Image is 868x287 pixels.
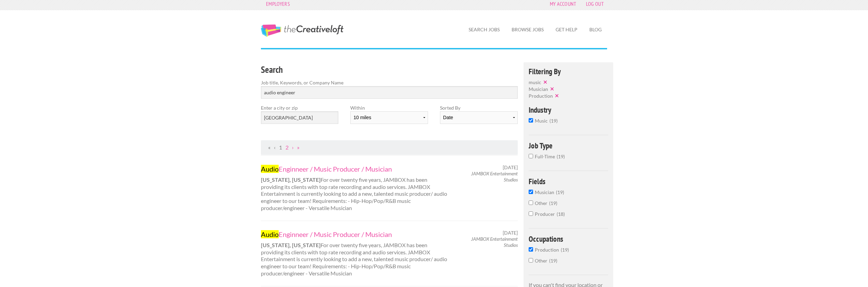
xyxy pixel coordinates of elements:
span: First Page [268,144,270,150]
em: JAMBOX Entertainment Studios [471,171,518,182]
strong: [US_STATE], [US_STATE] [261,242,321,248]
input: Search [261,86,518,99]
span: Production [529,93,553,99]
span: Full-Time [535,154,557,159]
span: 19 [549,258,557,264]
a: AudioEnginneer / Music Producer / Musician [261,230,451,239]
h3: Search [261,63,518,76]
a: Blog [584,22,607,37]
a: Next Page [292,144,294,150]
span: Production [535,247,561,253]
span: music [529,79,541,85]
h4: Job Type [529,142,608,149]
a: Get Help [550,22,583,37]
span: [DATE] [503,164,518,171]
input: Production19 [529,247,533,252]
button: ✕ [548,85,558,92]
label: Within [350,104,428,111]
input: Musician19 [529,190,533,194]
span: Producer [535,211,557,217]
span: 19 [549,118,558,124]
span: Musician [535,189,556,195]
input: Producer18 [529,211,533,216]
label: Sorted By [440,104,517,111]
a: Page 1 [279,144,282,150]
em: JAMBOX Entertainment Studios [471,236,518,248]
input: Full-Time19 [529,154,533,158]
mark: Audio [261,165,279,173]
h4: Industry [529,106,608,114]
h4: Occupations [529,235,608,243]
span: Previous Page [274,144,276,150]
div: For over twenty five years, JAMBOX has been providing its clients with top rate recording and aud... [255,230,457,277]
span: Musician [529,86,548,92]
a: Last Page, Page 2 [297,144,299,150]
label: Enter a city or zip [261,104,338,111]
span: Other [535,258,549,264]
button: ✕ [553,92,562,99]
span: Other [535,200,549,206]
strong: [US_STATE], [US_STATE] [261,176,321,183]
h4: Fields [529,177,608,185]
select: Sort results by [440,111,517,124]
span: 19 [561,247,569,253]
input: Other19 [529,201,533,205]
span: 18 [557,211,565,217]
a: AudioEnginneer / Music Producer / Musician [261,164,451,173]
span: 19 [557,154,565,159]
a: Page 2 [285,144,289,150]
span: 19 [556,189,564,195]
input: Other19 [529,258,533,262]
span: [DATE] [503,230,518,236]
span: music [535,118,549,124]
h4: Filtering By [529,67,608,75]
mark: Audio [261,230,279,238]
span: 19 [549,200,557,206]
a: Search Jobs [463,22,505,37]
input: music19 [529,118,533,123]
a: Browse Jobs [506,22,549,37]
label: Job title, Keywords, or Company Name [261,79,518,86]
button: ✕ [541,79,551,85]
div: For over twenty five years, JAMBOX has been providing its clients with top rate recording and aud... [255,164,457,212]
a: The Creative Loft [261,25,343,37]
